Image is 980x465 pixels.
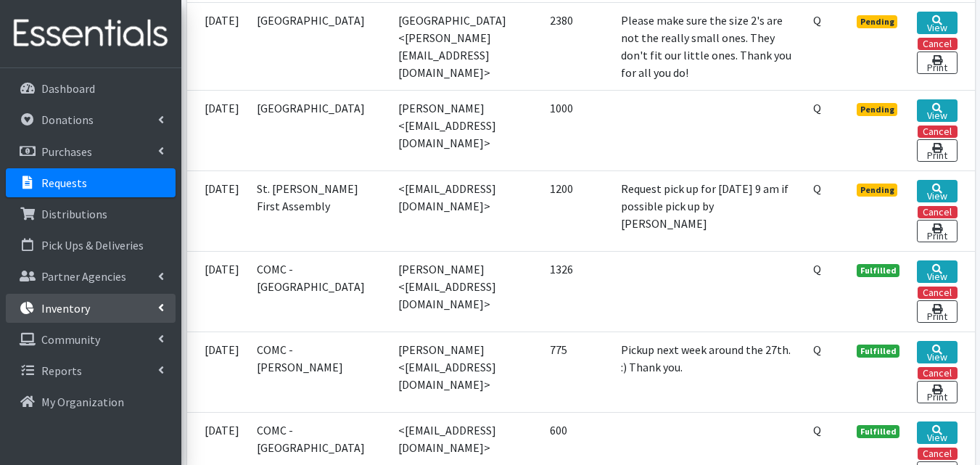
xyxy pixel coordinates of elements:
td: 2380 [541,2,612,90]
p: Inventory [41,301,90,316]
img: HumanEssentials [6,9,176,58]
a: Partner Agencies [6,262,176,291]
a: View [917,421,957,444]
a: Purchases [6,137,176,166]
p: Distributions [41,207,107,221]
a: View [917,12,957,34]
td: Please make sure the size 2's are not the really small ones. They don't fit our little ones. Than... [612,2,804,90]
td: [GEOGRAPHIC_DATA] <[PERSON_NAME][EMAIL_ADDRESS][DOMAIN_NAME]> [390,2,541,90]
p: Partner Agencies [41,269,126,284]
td: <[EMAIL_ADDRESS][DOMAIN_NAME]> [390,170,541,251]
td: Pickup next week around the 27th. :) Thank you. [612,332,804,412]
span: Pending [857,103,898,116]
td: [DATE] [187,2,248,90]
a: Inventory [6,294,176,323]
a: Print [917,381,957,403]
a: View [917,341,957,363]
abbr: Quantity [813,423,821,437]
td: 1326 [541,251,612,332]
abbr: Quantity [813,13,821,28]
td: 775 [541,332,612,412]
button: Cancel [918,125,958,138]
td: COMC - [PERSON_NAME] [248,332,390,412]
abbr: Quantity [813,342,821,357]
a: My Organization [6,387,176,416]
p: Dashboard [41,81,95,96]
a: View [917,180,957,202]
span: Pending [857,15,898,28]
span: Fulfilled [857,345,900,358]
td: [DATE] [187,251,248,332]
p: Community [41,332,100,347]
a: Dashboard [6,74,176,103]
span: Fulfilled [857,264,900,277]
td: Request pick up for [DATE] 9 am if possible pick up by [PERSON_NAME] [612,170,804,251]
td: [DATE] [187,90,248,170]
button: Cancel [918,287,958,299]
button: Cancel [918,206,958,218]
td: COMC - [GEOGRAPHIC_DATA] [248,251,390,332]
a: Distributions [6,199,176,229]
a: Pick Ups & Deliveries [6,231,176,260]
span: Fulfilled [857,425,900,438]
td: [PERSON_NAME] <[EMAIL_ADDRESS][DOMAIN_NAME]> [390,332,541,412]
button: Cancel [918,367,958,379]
p: Purchases [41,144,92,159]
p: Donations [41,112,94,127]
td: St. [PERSON_NAME] First Assembly [248,170,390,251]
a: Print [917,52,957,74]
td: [PERSON_NAME] <[EMAIL_ADDRESS][DOMAIN_NAME]> [390,251,541,332]
td: 1200 [541,170,612,251]
td: [DATE] [187,332,248,412]
a: Print [917,300,957,323]
a: Community [6,325,176,354]
p: Requests [41,176,87,190]
a: Print [917,220,957,242]
a: Requests [6,168,176,197]
button: Cancel [918,448,958,460]
td: [GEOGRAPHIC_DATA] [248,90,390,170]
a: View [917,260,957,283]
p: My Organization [41,395,124,409]
button: Cancel [918,38,958,50]
a: Print [917,139,957,162]
abbr: Quantity [813,101,821,115]
p: Reports [41,363,82,378]
abbr: Quantity [813,262,821,276]
a: Donations [6,105,176,134]
td: [DATE] [187,170,248,251]
td: [PERSON_NAME] <[EMAIL_ADDRESS][DOMAIN_NAME]> [390,90,541,170]
a: View [917,99,957,122]
p: Pick Ups & Deliveries [41,238,144,252]
td: [GEOGRAPHIC_DATA] [248,2,390,90]
span: Pending [857,184,898,197]
a: Reports [6,356,176,385]
abbr: Quantity [813,181,821,196]
td: 1000 [541,90,612,170]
